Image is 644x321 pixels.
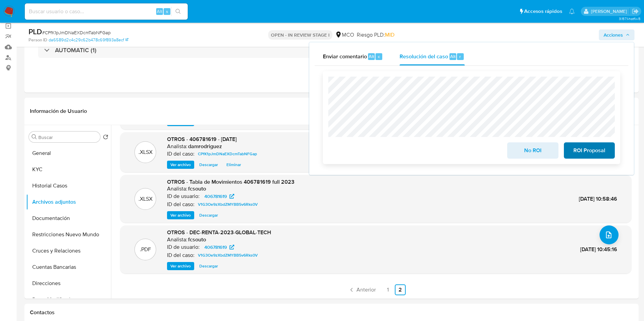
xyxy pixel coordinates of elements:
[167,185,187,192] p: Analista:
[378,53,380,60] span: c
[196,161,221,169] button: Descargar
[166,8,168,15] span: s
[139,195,152,203] p: .XLSX
[157,8,162,15] span: Alt
[223,161,244,169] button: Eliminar
[167,151,195,157] p: ID del caso:
[226,161,241,168] span: Eliminar
[198,200,258,208] span: V1G3Oe9zXbdZMYBB5v6Rks0V
[38,42,625,58] div: AUTOMATIC (1)
[140,246,151,253] p: .PDF
[167,236,187,243] p: Analista:
[516,143,549,158] span: No ROI
[103,134,108,142] button: Volver al orden por defecto
[395,284,406,295] a: Ir a la página 2
[167,252,195,259] p: ID del caso:
[26,145,111,161] button: General
[32,134,37,140] button: Buscar
[120,284,631,295] nav: Paginación
[26,161,111,178] button: KYC
[226,119,241,125] span: Eliminar
[195,150,260,158] a: CPfK1pJmDNaEXDcmTabNFGap
[199,212,218,219] span: Descargar
[346,284,379,295] a: Anterior
[42,29,111,36] span: # CPfK1pJmDNaEXDcmTabNFGap
[357,31,394,39] span: Riesgo PLD:
[26,275,111,292] button: Direcciones
[591,8,629,15] p: damian.rodriguez@mercadolibre.com
[199,263,218,269] span: Descargar
[199,161,218,168] span: Descargar
[195,200,260,208] a: V1G3Oe9zXbdZMYBB5v6Rks0V
[167,201,195,208] p: ID del caso:
[369,53,374,60] span: Alt
[604,29,623,40] span: Acciones
[170,263,191,269] span: Ver archivo
[579,195,617,203] span: [DATE] 10:58:46
[600,225,619,244] button: upload-file
[170,161,191,168] span: Ver archivo
[26,178,111,194] button: Historial Casos
[599,29,634,40] button: Acciones
[335,31,354,39] div: MCO
[195,251,260,259] a: V1G3Oe9zXbdZMYBB5v6Rks0V
[524,8,562,15] span: Accesos rápidos
[196,211,221,219] button: Descargar
[25,7,188,16] input: Buscar usuario o caso...
[196,262,221,270] button: Descargar
[49,37,128,43] a: da6589d2c4c29c62b478c69f893a8ecf
[188,143,222,150] h6: damrodriguez
[507,142,558,159] button: No ROI
[167,193,200,200] p: ID de usuario:
[167,161,194,169] button: Ver archivo
[385,31,394,39] span: MID
[55,46,96,54] h3: AUTOMATIC (1)
[26,226,111,243] button: Restricciones Nuevo Mundo
[573,143,606,158] span: ROI Proposal
[167,143,187,150] p: Analista:
[167,228,271,236] span: OTROS - DEC-RENTA-2023-GLOBAL-TECH
[167,135,237,143] span: OTROS - 406781619 - [DATE]
[323,52,367,60] span: Enviar comentario
[26,243,111,259] button: Cruces y Relaciones
[26,194,111,210] button: Archivos adjuntos
[171,7,185,16] button: search-icon
[188,185,206,192] h6: fcsouto
[38,134,97,140] input: Buscar
[569,8,575,14] a: Notificaciones
[198,251,258,259] span: V1G3Oe9zXbdZMYBB5v6Rks0V
[26,292,111,308] button: Datos Modificados
[200,243,238,251] a: 406781619
[200,192,238,200] a: 406781619
[188,236,206,243] h6: fcsouto
[450,53,456,60] span: Alt
[167,211,194,219] button: Ver archivo
[26,210,111,226] button: Documentación
[632,8,639,15] a: Salir
[29,37,47,43] b: Person ID
[198,150,257,158] span: CPfK1pJmDNaEXDcmTabNFGap
[30,108,87,115] h1: Información de Usuario
[619,16,641,21] span: 3.157.1-hotfix-5
[167,244,200,250] p: ID de usuario:
[564,142,615,159] button: ROI Proposal
[167,178,294,186] span: OTROS - Tabla de Movimientos 406781619 full 2023
[199,119,218,125] span: Descargar
[383,284,393,295] a: Ir a la página 1
[26,259,111,275] button: Cuentas Bancarias
[204,243,227,251] span: 406781619
[170,212,191,219] span: Ver archivo
[580,245,617,253] span: [DATE] 10:45:16
[400,52,448,60] span: Resolución del caso
[268,30,332,40] p: OPEN - IN REVIEW STAGE I
[170,119,191,125] span: Ver archivo
[139,148,152,156] p: .XLSX
[356,287,376,293] span: Anterior
[29,26,42,37] b: PLD
[459,53,461,60] span: r
[204,192,227,200] span: 406781619
[30,309,633,316] h1: Contactos
[167,262,194,270] button: Ver archivo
